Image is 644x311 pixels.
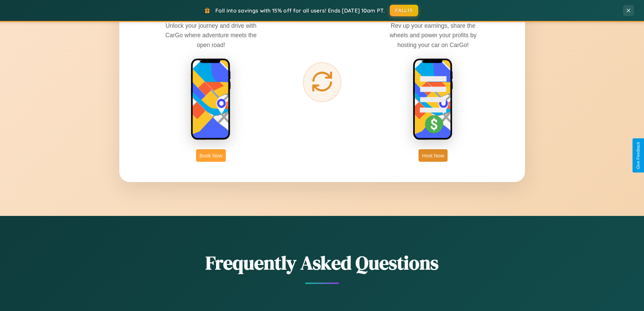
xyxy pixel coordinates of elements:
div: Give Feedback [636,142,641,169]
button: Host Now [419,149,447,162]
h2: Frequently Asked Questions [119,250,525,276]
img: host phone [413,58,453,141]
img: rent phone [191,58,231,141]
button: Book Now [196,149,226,162]
button: FALL15 [390,5,418,16]
p: Rev up your earnings, share the wheels and power your profits by hosting your car on CarGo! [382,21,484,49]
span: Fall into savings with 15% off for all users! Ends [DATE] 10am PT. [215,7,385,14]
p: Unlock your journey and drive with CarGo where adventure meets the open road! [160,21,262,49]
